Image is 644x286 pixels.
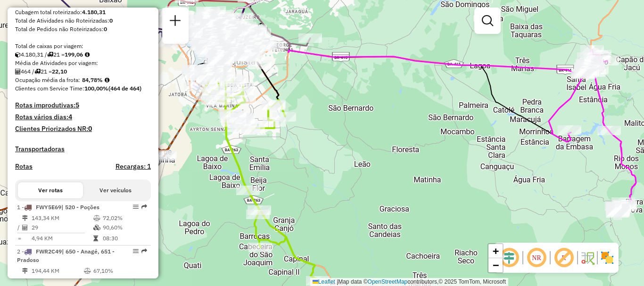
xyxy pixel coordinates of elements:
h4: Recargas: 1 [116,163,151,171]
strong: 5 [75,101,79,109]
i: % de utilização da cubagem [93,225,100,230]
span: Exibir rótulo [553,246,575,269]
td: 08:30 [102,234,147,243]
span: Clientes com Service Time: [15,85,84,92]
td: 67,10% [93,266,131,276]
span: | [337,278,338,285]
span: Ocupação média da frota: [15,76,80,83]
h4: Clientes Priorizados NR: [15,125,151,133]
h4: Rotas improdutivas: [15,101,151,109]
em: Rota exportada [141,204,147,210]
span: + [493,245,499,257]
span: − [493,259,499,271]
i: % de utilização do peso [93,215,100,221]
img: Exibir/Ocultar setores [600,250,615,265]
td: = [17,234,22,243]
div: Total de Pedidos não Roteirizados: [15,25,151,33]
span: 1 - [17,204,99,211]
em: Opções [133,248,139,254]
a: Zoom in [488,244,503,258]
strong: 84,78% [82,76,103,83]
i: Total de rotas [47,52,53,57]
strong: 0 [104,25,107,33]
td: 29 [31,223,93,232]
td: 90,60% [102,223,147,232]
div: Total de caixas por viagem: [15,42,151,50]
div: Cubagem total roteirizado: [15,8,151,16]
i: Total de rotas [34,69,41,74]
i: Distância Total [22,215,28,221]
i: % de utilização do peso [84,268,91,274]
span: FWY5E69 [36,204,61,211]
strong: 199,06 [65,51,83,58]
div: Total de Atividades não Roteirizadas: [15,16,151,25]
div: 464 / 21 = [15,67,151,76]
strong: 4 [68,113,72,121]
i: Distância Total [22,268,28,274]
td: 194,44 KM [31,266,83,276]
h4: Transportadoras [15,145,151,153]
td: 143,34 KM [31,213,93,223]
div: 4.180,31 / 21 = [15,50,151,59]
div: Média de Atividades por viagem: [15,59,151,67]
div: Map data © contributors,© 2025 TomTom, Microsoft [310,278,508,286]
span: Ocultar deslocamento [498,246,520,269]
img: Fluxo de ruas [580,250,595,265]
a: Leaflet [313,278,335,285]
i: Meta Caixas/viagem: 176,52 Diferença: 22,54 [85,52,90,57]
a: Rotas [15,163,33,171]
button: Ver rotas [18,182,83,198]
strong: 4.180,31 [82,8,106,16]
i: Cubagem total roteirizado [15,52,21,57]
i: Tempo total em rota [93,236,98,241]
a: Nova sessão e pesquisa [166,11,185,33]
button: Ver veículos [83,182,148,198]
em: Opções [133,204,139,210]
span: Ocultar NR [525,246,548,269]
strong: (464 de 464) [108,85,141,92]
a: OpenStreetMap [368,278,408,285]
span: 2 - [17,248,115,263]
span: FWR2C49 [36,248,62,255]
a: Exibir filtros [478,11,497,30]
strong: 0 [88,124,92,133]
td: / [17,223,22,232]
span: | 520 - Poções [61,204,99,211]
strong: 22,10 [52,68,67,75]
em: Rota exportada [141,248,147,254]
span: | 650 - Anagé, 651 - Pradoso [17,248,115,263]
td: 72,02% [102,213,147,223]
td: 4,94 KM [31,234,93,243]
strong: 100,00% [84,85,108,92]
h4: Rotas vários dias: [15,113,151,121]
i: Total de Atividades [22,225,28,230]
a: Zoom out [488,258,503,272]
em: Média calculada utilizando a maior ocupação (%Peso ou %Cubagem) de cada rota da sessão. Rotas cro... [105,77,109,83]
strong: 0 [109,17,113,24]
i: Total de Atividades [15,69,21,74]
